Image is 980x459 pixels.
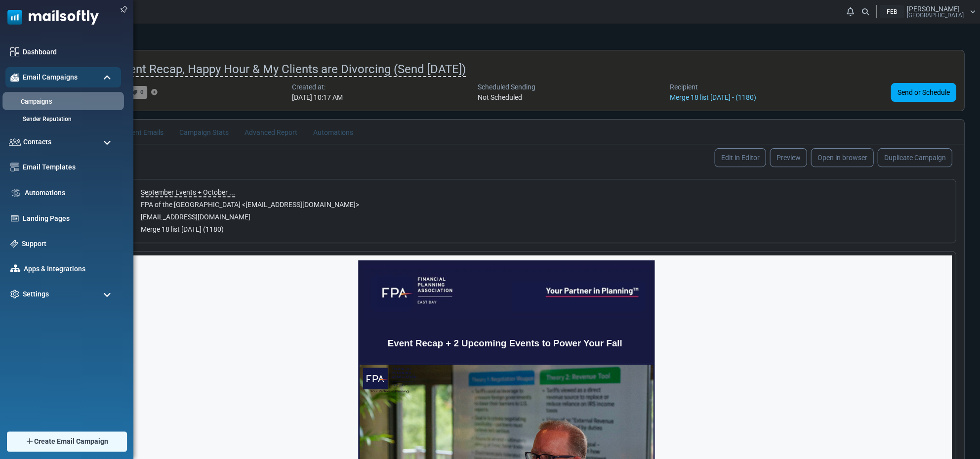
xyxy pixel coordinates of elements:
a: Open in browser [811,148,873,167]
span: Email Campaigns [23,72,78,83]
div: [DATE] 10:17 AM [292,92,343,103]
a: Preview [770,148,807,167]
div: [EMAIL_ADDRESS][DOMAIN_NAME] [141,212,945,222]
span: Create Email Campaign [34,436,108,447]
img: settings-icon.svg [10,290,19,298]
a: 0 [128,86,147,98]
a: FEB [PERSON_NAME] [GEOGRAPHIC_DATA] [879,5,975,18]
a: Support [22,239,116,249]
span: [PERSON_NAME] [906,5,959,12]
span: [GEOGRAPHIC_DATA] [906,12,963,18]
a: Merge 18 list [DATE] - (1180) [670,93,756,101]
div: FEB [879,5,904,18]
img: workflow.svg [10,187,21,199]
a: Dashboard [23,47,116,57]
a: Automations [25,188,116,198]
img: dashboard-icon.svg [10,47,19,56]
img: email-templates-icon.svg [10,163,19,171]
span: Event Recap + 2 Upcoming Events to Power Your Fall [327,83,561,93]
span: 0 [140,88,144,95]
a: Add Tag [151,89,158,96]
img: contacts-icon.svg [9,138,21,145]
a: Sender Reputation [5,115,119,124]
a: Apps & Integrations [24,264,116,274]
span: Contacts [23,137,51,147]
div: Scheduled Sending [477,82,535,92]
span: September Event Recap, Happy Hour & My Clients are Divorcing (Send [DATE]) [56,62,466,77]
span: Not Scheduled [477,93,522,101]
img: campaigns-icon-active.png [10,73,19,82]
a: Duplicate Campaign [877,148,952,167]
span: Settings [23,289,49,299]
div: FPA of the [GEOGRAPHIC_DATA] < [EMAIL_ADDRESS][DOMAIN_NAME] > [141,200,945,210]
img: landing_pages.svg [10,214,19,223]
a: Email Templates [23,162,116,172]
a: Edit in Editor [714,148,766,167]
span: September Events + October ... [141,188,235,197]
img: support-icon.svg [10,240,18,248]
span: Merge 18 list [DATE] (1180) [141,225,224,233]
a: Landing Pages [23,213,116,224]
div: Created at: [292,82,343,92]
img: Herb Morgan on Tariffs, Trade & Portfolio Strategy [297,108,594,357]
div: Recipient [670,82,756,92]
a: Campaigns [2,97,121,107]
a: Send or Schedule [891,83,956,102]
